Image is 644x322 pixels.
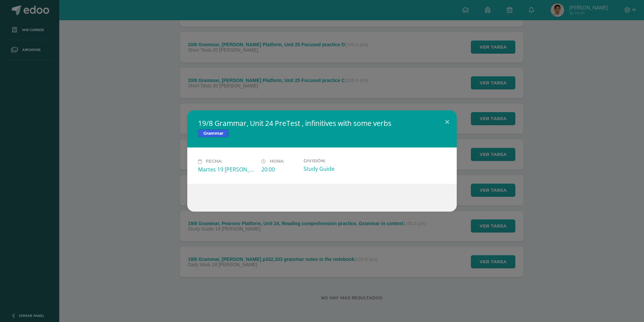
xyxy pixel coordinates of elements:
span: Grammar [198,129,229,137]
span: Fecha: [206,159,222,164]
button: Close (Esc) [438,110,457,133]
div: Study Guide [303,165,361,172]
div: Martes 19 [PERSON_NAME] [198,166,256,173]
label: División: [303,158,361,163]
span: Hora: [270,159,284,164]
div: 20:00 [261,166,298,173]
h2: 19/8 Grammar, Unit 24 PreTest , infinitives with some verbs [198,118,446,128]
